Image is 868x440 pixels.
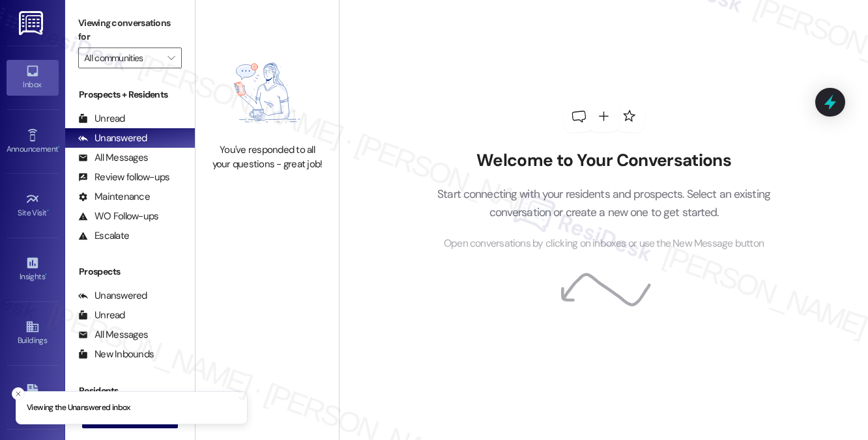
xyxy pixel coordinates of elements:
div: Prospects [65,265,195,279]
div: You've responded to all your questions - great job! [210,143,325,171]
div: Prospects + Residents [65,88,195,102]
img: empty-state [210,49,325,137]
div: New Inbounds [78,348,154,361]
a: Leads [7,380,59,415]
a: Site Visit • [7,188,59,223]
div: All Messages [78,328,148,342]
span: • [47,206,49,215]
p: Start connecting with your residents and prospects. Select an existing conversation or create a n... [418,185,790,222]
h2: Welcome to Your Conversations [418,150,790,171]
a: Inbox [7,60,59,95]
div: Unanswered [78,131,147,145]
input: All communities [84,48,161,68]
label: Viewing conversations for [78,13,182,48]
a: Buildings [7,316,59,351]
div: Escalate [78,229,129,243]
div: All Messages [78,151,148,165]
div: WO Follow-ups [78,210,158,223]
button: Close toast [12,387,25,400]
span: • [58,143,60,152]
span: • [45,270,47,279]
p: Viewing the Unanswered inbox [27,402,130,414]
i:  [167,53,175,63]
a: Insights • [7,252,59,287]
div: Unread [78,112,125,126]
div: Maintenance [78,190,150,204]
div: Review follow-ups [78,171,169,184]
div: Unread [78,309,125,322]
img: ResiDesk Logo [19,11,46,35]
div: Unanswered [78,289,147,303]
span: Open conversations by clicking on inboxes or use the New Message button [444,236,764,252]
